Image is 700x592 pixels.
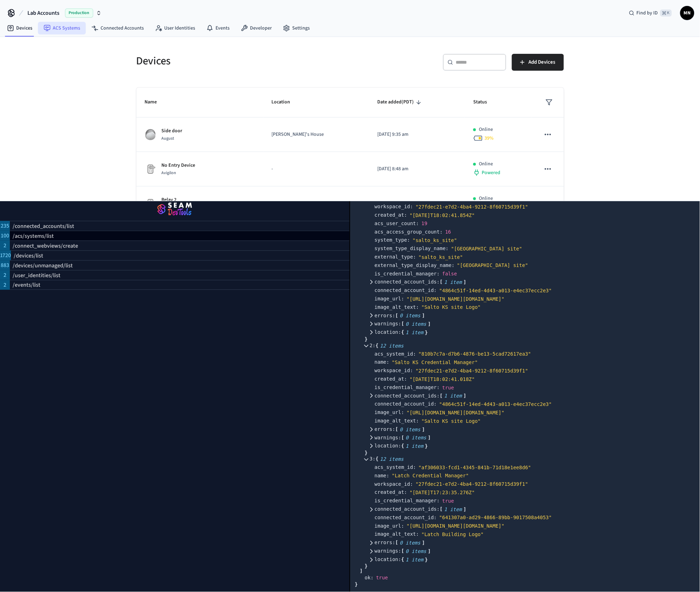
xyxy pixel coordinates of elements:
span: name [375,473,390,479]
span: [ [401,321,404,326]
span: [ [440,393,443,399]
span: { [401,329,404,335]
span: location [375,557,402,562]
span: : [410,368,413,373]
span: : [386,473,389,479]
span: : [407,237,410,243]
span: connected_account_id [375,288,437,293]
span: : [404,212,407,218]
div: ] [422,541,425,546]
p: - [272,165,361,173]
div: " 27fdec21-e7d2-4ba4-9212-8f60715d39f1" [416,204,528,210]
span: 16 [445,229,451,235]
span: 2 [370,343,376,348]
span: { [401,443,404,448]
span: Date added(PDT) [378,97,423,108]
p: No Entry Device [162,162,195,169]
p: [DATE] 9:35 am [378,131,456,138]
span: : [437,384,440,390]
span: acs_system_id [375,351,416,357]
span: : [437,498,440,504]
span: Production [65,8,93,18]
p: 2 [4,241,6,250]
img: Placeholder Lock Image [145,164,156,175]
a: Developer [235,22,277,34]
div: " 4864c51f-14ed-4d43-a013-e4ec37ecc2e3" [439,287,552,294]
span: : [434,515,437,521]
span: : [410,204,413,209]
div: 0 items [406,435,426,440]
div: ] [463,280,466,285]
p: 235 [1,222,9,230]
span: is_credential_manager [375,271,440,276]
p: [DATE] 8:48 am [378,165,456,173]
p: /connected_accounts/list [13,222,74,230]
span: image_alt_text [375,418,419,424]
div: 12 items [380,343,404,348]
span: : [413,254,416,260]
span: image_alt_text [375,305,419,310]
span: : [392,426,395,432]
span: connected_account_id [375,515,437,521]
span: 19 [422,221,428,226]
span: Powered [482,169,500,176]
div: ] [422,427,425,432]
div: } [365,450,695,455]
div: " 27fdec21-e7d2-4ba4-9212-8f60715d39f1" [416,481,528,488]
span: errors [375,313,396,318]
span: name [375,359,390,365]
p: - [272,200,361,207]
div: " [GEOGRAPHIC_DATA] site" [451,246,522,252]
p: /devices/list [14,252,43,260]
span: true [376,575,388,581]
p: Online [479,195,493,202]
div: Find by ID⌘ K [623,7,677,19]
div: " Salto KS site Logo" [422,418,481,424]
span: : [398,443,401,448]
span: : [416,304,419,310]
span: system_type [375,237,410,243]
span: created_at [375,376,407,382]
span: Lab Accounts [27,9,59,17]
span: : [416,221,419,226]
span: { [375,343,378,348]
div: } [425,444,428,448]
button: Add Devices [512,54,564,71]
span: August [162,135,174,141]
div: " [DATE]T17:23:35.276Z" [410,490,475,496]
span: location [375,443,402,448]
span: [ [396,313,398,318]
span: : [373,456,375,462]
div: 0 items [406,322,426,326]
p: 2 [4,271,6,279]
div: 12 items [380,457,404,462]
p: 883 [1,261,9,269]
div: ] [428,549,431,554]
span: : [404,490,407,495]
p: 2 [4,281,6,289]
div: ] [428,322,431,326]
span: : [413,351,416,357]
div: 0 items [406,549,426,554]
span: Add Devices [529,58,555,67]
span: : [437,271,440,276]
div: } [355,582,695,587]
span: Name [145,97,166,108]
span: : [398,548,401,554]
span: [ [440,279,443,285]
span: is_credential_manager [375,385,440,390]
span: external_type [375,254,416,260]
span: connected_account_ids [375,507,440,512]
span: : [446,246,449,251]
span: 39 % [484,135,494,142]
span: external_type_display_name [375,263,455,268]
div: 1 item [444,507,462,512]
div: 0 items [400,313,420,318]
div: " 641307a0-ad29-4866-89bb-9017508a4053" [439,515,552,521]
div: " 810b7c7a-d7b6-4876-be13-5cad72617ea3" [419,351,531,357]
p: Side door [162,127,182,135]
span: location [375,329,402,335]
span: workspace_id [375,368,413,373]
div: 0 items [400,541,420,546]
span: : [410,482,413,487]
